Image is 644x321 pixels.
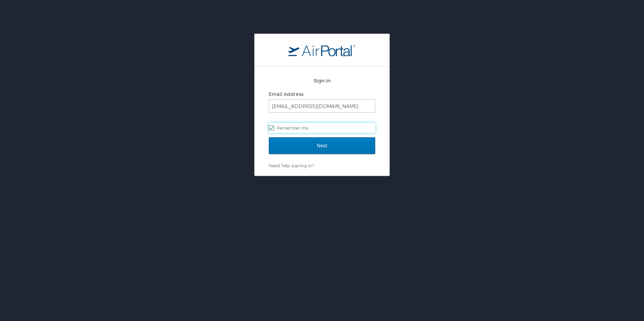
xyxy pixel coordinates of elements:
h2: Sign In [269,77,375,84]
label: Email Address [269,91,303,97]
a: Need help signing in? [269,163,314,168]
label: Remember me [269,123,375,133]
img: logo [288,44,356,56]
input: Next [269,137,375,154]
